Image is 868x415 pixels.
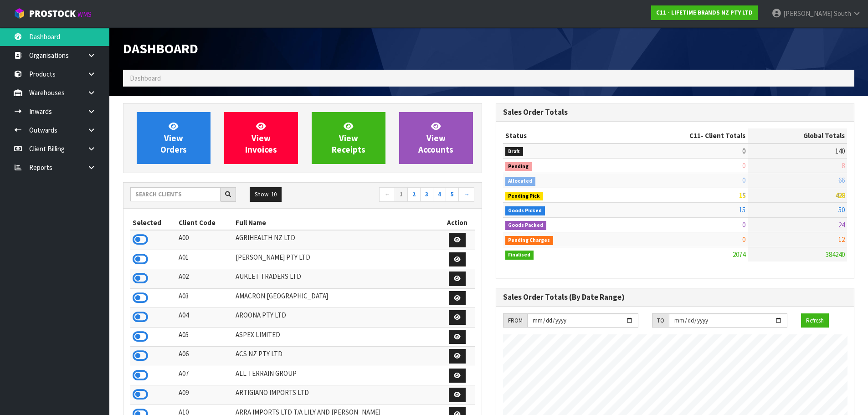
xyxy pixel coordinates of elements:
span: 12 [838,235,845,244]
button: Show: 10 [250,187,282,202]
span: 24 [838,220,845,229]
span: 140 [835,147,845,155]
span: Finalised [505,251,534,260]
span: 66 [838,176,845,184]
a: 5 [446,187,459,202]
span: View Invoices [245,121,277,155]
span: 50 [838,205,845,214]
input: Search clients [130,187,221,201]
span: 15 [739,191,745,200]
button: Refresh [801,313,829,328]
a: C11 - LIFETIME BRANDS NZ PTY LTD [651,5,758,20]
th: Action [440,215,475,230]
div: TO [652,313,669,328]
td: AGRIHEALTH NZ LTD [233,230,440,250]
th: Global Totals [748,128,847,143]
span: 0 [742,235,745,244]
td: [PERSON_NAME] PTY LTD [233,250,440,269]
span: Pending Pick [505,192,544,201]
a: 3 [420,187,433,202]
td: A01 [176,250,234,269]
span: ProStock [29,8,76,20]
small: WMS [77,10,92,19]
span: Draft [505,147,524,156]
td: A00 [176,230,234,250]
td: A04 [176,308,234,328]
span: View Receipts [332,121,365,155]
img: cube-alt.png [14,8,25,19]
span: Goods Packed [505,221,547,230]
a: 2 [407,187,421,202]
span: 0 [742,161,745,170]
a: 1 [395,187,408,202]
span: View Accounts [418,121,453,155]
span: Goods Picked [505,206,545,215]
td: ACS NZ PTY LTD [233,347,440,366]
td: ALL TERRAIN GROUP [233,366,440,385]
th: - Client Totals [616,128,748,143]
span: View Orders [160,121,187,155]
span: 8 [842,161,845,170]
div: FROM [503,313,527,328]
span: [PERSON_NAME] [783,9,832,18]
a: ViewOrders [137,112,211,164]
span: 15 [739,205,745,214]
td: A02 [176,269,234,289]
h3: Sales Order Totals (By Date Range) [503,293,847,302]
span: 384240 [826,250,845,259]
h3: Sales Order Totals [503,108,847,117]
span: 0 [742,176,745,184]
span: Pending [505,162,532,171]
a: → [458,187,474,202]
span: 428 [835,191,845,200]
td: A06 [176,347,234,366]
span: South [834,9,851,18]
span: 2074 [733,250,745,259]
a: ← [379,187,395,202]
span: Allocated [505,177,536,186]
span: C11 [689,131,701,140]
a: ViewInvoices [224,112,298,164]
td: AUKLET TRADERS LTD [233,269,440,289]
strong: C11 - LIFETIME BRANDS NZ PTY LTD [656,9,753,16]
th: Full Name [233,215,440,230]
span: Pending Charges [505,236,554,245]
td: A07 [176,366,234,385]
td: ASPEX LIMITED [233,327,440,347]
td: AMACRON [GEOGRAPHIC_DATA] [233,288,440,308]
th: Status [503,128,617,143]
th: Selected [130,215,176,230]
nav: Page navigation [309,187,475,203]
a: ViewReceipts [312,112,385,164]
span: Dashboard [130,74,161,82]
span: Dashboard [123,40,198,57]
span: 0 [742,220,745,229]
td: AROONA PTY LTD [233,308,440,328]
td: A09 [176,385,234,405]
td: A03 [176,288,234,308]
th: Client Code [176,215,234,230]
span: 0 [742,147,745,155]
a: ViewAccounts [399,112,473,164]
td: ARTIGIANO IMPORTS LTD [233,385,440,405]
a: 4 [433,187,446,202]
td: A05 [176,327,234,347]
